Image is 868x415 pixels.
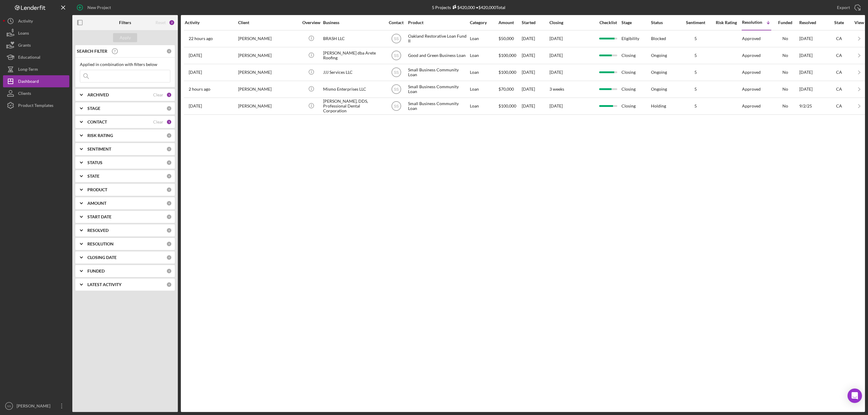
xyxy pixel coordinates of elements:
div: 0 [166,146,172,152]
div: Status [651,20,680,25]
text: SS [394,54,398,58]
b: RISK RATING [87,133,113,138]
div: Small Business Community Loan [408,98,468,114]
div: Client [238,20,298,25]
div: 5 Projects • $420,000 Total [432,5,505,10]
button: Activity [3,15,69,27]
div: Applied in combination with filters below [80,62,170,67]
div: [PERSON_NAME] [15,400,54,413]
div: 0 [166,106,172,111]
div: Ongoing [651,87,667,92]
div: No [772,36,799,41]
div: CA [827,70,851,75]
div: 0 [166,214,172,220]
div: Oakland Restorative Loan Fund II [408,31,468,47]
div: Small Business Community Loan [408,81,468,97]
div: 0 [166,255,172,260]
div: Overview [300,20,322,25]
div: Grants [18,39,31,53]
div: Loan [470,31,498,47]
time: 2025-09-15 16:21 [189,70,202,75]
b: RESOLUTION [87,242,114,246]
div: Holding [651,104,666,108]
div: [PERSON_NAME] [238,31,298,47]
div: Clear [153,120,163,124]
div: $100,000 [498,64,521,80]
div: Sentiment [681,20,711,25]
div: [PERSON_NAME], DDS, Professional Dental Corporation [323,98,383,114]
div: CA [827,104,851,108]
div: $420,000 [451,5,475,10]
b: AMOUNT [87,201,106,206]
button: SS[PERSON_NAME] [3,400,69,412]
time: [DATE] [549,103,563,108]
div: Amount [498,20,521,25]
div: Approved [742,87,761,92]
div: $100,000 [498,48,521,64]
div: Approved [742,104,761,108]
div: [DATE] [799,31,826,47]
div: Resolved [799,20,826,25]
div: 0 [166,241,172,247]
div: Loan [470,48,498,64]
div: 0 [166,228,172,233]
time: 2025-09-11 15:19 [189,104,202,108]
div: [DATE] [799,64,826,80]
div: Business [323,20,383,25]
div: 5 [681,87,711,92]
div: Resolution [742,20,762,25]
div: Activity [18,15,33,29]
div: [DATE] [522,81,549,97]
b: PRODUCT [87,187,107,192]
div: JJJ Services LLC [323,64,383,80]
b: SENTIMENT [87,147,111,151]
div: 5 [681,104,711,108]
div: Stage [621,20,650,25]
div: CA [827,87,851,92]
div: Category [470,20,498,25]
time: 2025-09-16 20:08 [189,36,213,41]
div: 2 [169,20,175,26]
div: CA [827,36,851,41]
div: Loans [18,27,29,41]
div: 5 [681,70,711,75]
div: 1 [166,119,172,125]
div: View [852,20,867,25]
b: ARCHIVED [87,92,109,97]
div: Blocked [651,36,666,41]
a: Dashboard [3,75,69,87]
text: SS [394,104,398,108]
button: Grants [3,39,69,51]
a: Loans [3,27,69,39]
div: [DATE] [799,48,826,64]
div: 9/2/25 [799,98,826,114]
div: 1 [166,92,172,98]
b: Filters [119,20,131,25]
div: No [772,87,799,92]
b: STAGE [87,106,100,111]
div: [DATE] [799,81,826,97]
div: No [772,104,799,108]
div: Small Business Community Loan [408,64,468,80]
button: Long-Term [3,63,69,75]
button: Educational [3,51,69,63]
b: CLOSING DATE [87,255,117,260]
div: Closing [549,20,595,25]
div: State [827,20,851,25]
div: Loan [470,64,498,80]
div: Checklist [595,20,621,25]
div: Approved [742,70,761,75]
time: [DATE] [549,70,563,75]
div: 0 [166,187,172,192]
div: Approved [742,36,761,41]
div: Clients [18,87,31,101]
time: 2025-09-17 16:44 [189,87,210,92]
div: $70,000 [498,81,521,97]
div: Activity [185,20,237,25]
div: 0 [166,268,172,274]
div: [DATE] [522,64,549,80]
div: Risk Rating [711,20,741,25]
div: [PERSON_NAME] [238,81,298,97]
